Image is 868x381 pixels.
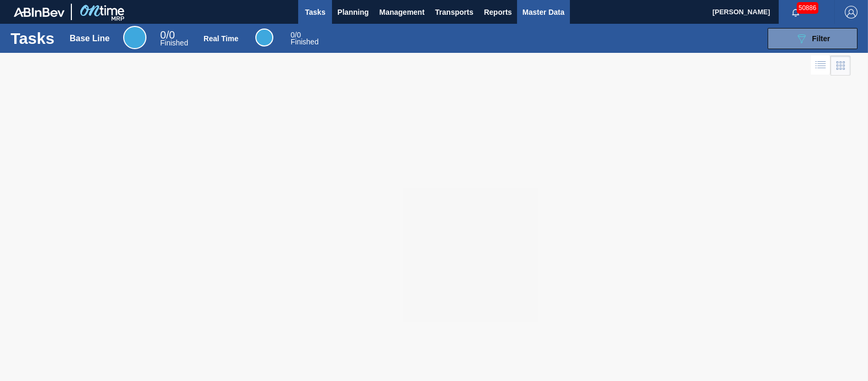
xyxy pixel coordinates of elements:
[484,6,512,18] span: Reports
[255,29,273,47] div: Real Time
[337,6,368,18] span: Planning
[160,29,175,41] span: / 0
[204,34,238,43] div: Real Time
[522,6,564,18] span: Master Data
[303,6,327,18] span: Tasks
[160,31,188,47] div: Base Line
[291,31,301,39] span: / 0
[291,31,295,39] span: 0
[70,34,110,43] div: Base Line
[291,32,319,45] div: Real Time
[160,39,188,47] span: Finished
[11,32,54,44] h1: Tasks
[845,6,857,18] img: Logout
[779,5,812,20] button: Notifications
[160,29,166,41] span: 0
[812,34,830,43] span: Filter
[291,38,319,46] span: Finished
[768,28,857,49] button: Filter
[123,26,146,49] div: Base Line
[14,7,64,17] img: TNhmsLtSVTkK8tSr43FrP2fwEKptu5GPRR3wAAAABJRU5ErkJggg==
[797,2,818,14] span: 50886
[379,6,424,18] span: Management
[435,6,473,18] span: Transports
